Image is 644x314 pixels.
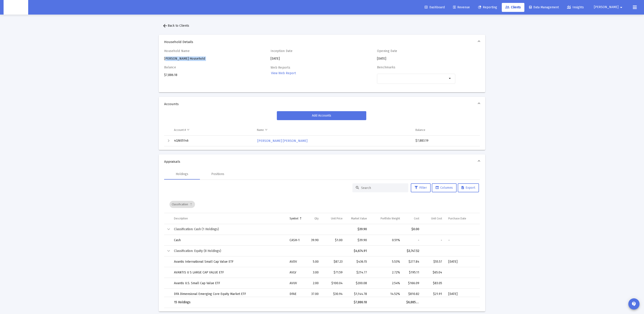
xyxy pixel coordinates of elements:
div: Data grid [164,196,480,308]
div: [PERSON_NAME] Household [164,49,242,61]
td: DFA Dimensional Emerging Core Equity Market ETF [171,289,286,299]
td: DFAE [286,289,307,299]
button: Columns [432,183,457,192]
mat-expansion-panel-header: Accounts [159,97,485,111]
button: Filter [411,183,431,192]
h4: Balance [164,65,242,69]
td: Column Market Value [346,213,370,224]
div: 5.53% [373,260,400,264]
span: Add Accounts [312,114,331,117]
div: Data grid toolbar [169,196,477,213]
div: 15 Holdings [174,300,283,305]
td: Column Balance [412,125,480,135]
h4: Opening Date [377,49,455,53]
div: $19.66 [479,270,513,275]
div: Purchase Date [448,217,466,220]
h4: Inception Date [271,49,349,53]
div: $33.99 [479,281,513,286]
span: Data Management [529,5,559,9]
div: Symbol [290,217,298,220]
div: Account # [174,128,186,132]
div: 14.52% [373,292,400,296]
td: Cash [171,235,286,246]
img: Dashboard [7,3,25,12]
span: [PERSON_NAME] [PERSON_NAME] [257,139,307,143]
div: [DATE] [271,49,349,61]
div: [DATE] [377,49,455,61]
div: Name [257,128,264,132]
span: View Web Report [271,71,296,75]
td: CASH-1 [286,235,307,246]
div: 2.00 [310,281,319,286]
div: $21.91 [426,292,442,296]
div: $3,747.52 [406,249,419,253]
div: $333.96 [479,292,513,296]
div: $55.57 [426,260,442,264]
mat-icon: contact_support [631,301,637,307]
button: Add Accounts [277,111,366,120]
div: $1.00 [325,238,342,243]
span: Show filter options for column 'Name' [265,128,268,132]
button: [PERSON_NAME] [589,3,629,12]
div: 0.51% [373,238,400,243]
span: Back to Clients [162,24,189,28]
div: $200.08 [349,281,367,286]
div: $1,144.78 [349,292,367,296]
button: Back to Clients [159,21,193,30]
div: $166.09 [406,281,419,286]
div: $87.23 [325,260,342,264]
div: $277.84 [406,260,419,264]
div: $30.94 [325,292,342,296]
mat-icon: arrow_back [162,23,168,28]
td: Column Portfolio Weight [370,213,403,224]
div: $6,885.23 [406,300,419,305]
td: Avantis U.S. Small Cap Value ETF [171,278,286,289]
div: $195.11 [406,270,419,275]
td: Classification: Cash (1 Holdings) [171,224,346,235]
h4: Household Name [164,49,242,53]
div: 2.54% [373,281,400,286]
td: AVDV [286,256,307,267]
div: Classification [169,201,195,208]
td: AVANTIS U S LARGE CAP VALUE ETF [171,267,286,278]
h4: Benchmarks [377,65,455,69]
div: [DATE] [448,292,472,296]
div: $0.00 [479,227,513,232]
div: 37.00 [310,292,319,296]
td: Collapse [164,224,171,235]
div: $214.77 [349,270,367,275]
div: - [406,238,419,243]
div: Balance [415,128,425,132]
div: Holdings [176,172,188,176]
div: Unit Price [331,217,343,220]
div: [DATE] [448,260,472,264]
td: Column Purchase Date [445,213,475,224]
td: Column Symbol [286,213,307,224]
td: Collapse [164,246,171,256]
div: 5.00 [310,260,319,264]
div: 3.00 [310,270,319,275]
div: $0.00 [406,227,419,232]
span: Export [462,186,475,190]
td: Column Name [254,125,413,135]
td: Column Unit Price [322,213,345,224]
span: Reporting [478,5,497,9]
td: AVLV [286,267,307,278]
div: Description [174,217,188,220]
td: Classification: Equity (8 Holdings) [171,246,346,256]
div: - [479,238,513,243]
td: Avantis International Small Cap Value ETF [171,256,286,267]
td: AVUV [286,278,307,289]
div: 39.90 [310,238,319,243]
div: Positions [211,172,224,176]
label: Web Reports [271,66,290,69]
div: $7,886.18 [349,300,367,305]
div: $7,883.19 [415,139,476,143]
mat-expansion-panel-header: Appraisals [159,154,485,169]
div: $158.31 [479,260,513,264]
td: Column Unit Cost [422,213,445,224]
a: Revenue [449,3,473,12]
div: Appraisals [159,169,485,312]
div: - [448,238,472,243]
div: $71.59 [325,270,342,275]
